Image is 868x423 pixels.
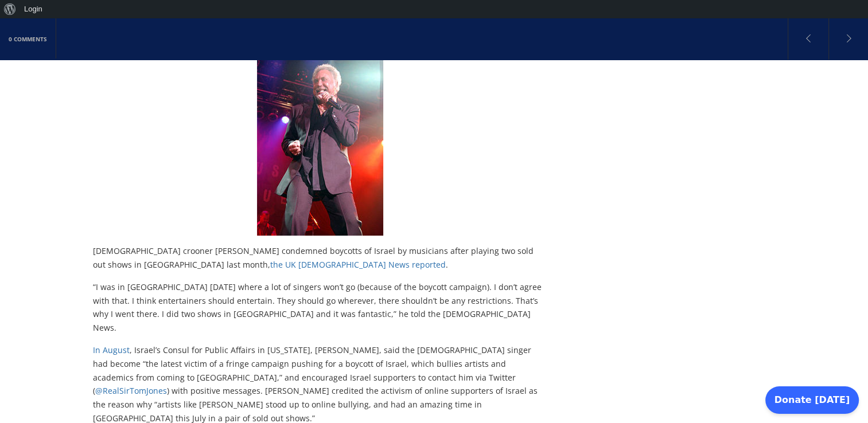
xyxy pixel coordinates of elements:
img: Tom_Jones_concert [257,46,383,236]
a: In August [93,344,130,355]
a: the UK [DEMOGRAPHIC_DATA] News reported [270,259,446,270]
a: @RealSirTomJones [95,385,167,396]
p: “I was in [GEOGRAPHIC_DATA] [DATE] where a lot of singers won’t go (because of the boycott campai... [93,280,548,335]
p: [DEMOGRAPHIC_DATA] crooner [PERSON_NAME] condemned boycotts of Israel by musicians after playing ... [93,244,548,272]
